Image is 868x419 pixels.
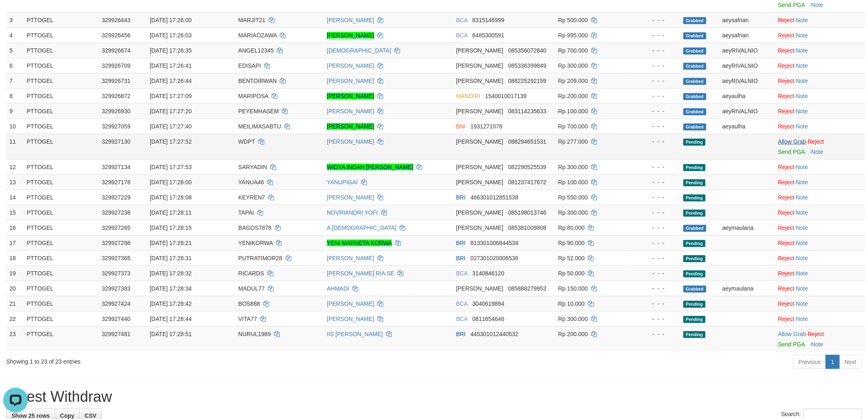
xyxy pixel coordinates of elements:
[150,194,192,201] span: [DATE] 17:28:08
[633,300,677,308] div: - - -
[558,93,588,99] span: Rp 200.000
[456,62,503,69] span: [PERSON_NAME]
[633,46,677,55] div: - - -
[719,12,775,27] td: aeysafrian
[775,88,865,103] td: ·
[327,123,374,130] a: [PERSON_NAME]
[796,17,809,23] a: Note
[102,224,130,231] span: 329927265
[558,108,588,114] span: Rp 100.000
[508,138,546,145] span: Copy 088294651531 to clipboard
[719,73,775,88] td: aeyRIVALNIO
[778,138,806,145] a: Allow Grab
[796,285,809,292] a: Note
[775,119,865,134] td: ·
[558,240,585,246] span: Rp 90.000
[775,174,865,190] td: ·
[327,255,374,261] a: [PERSON_NAME]
[558,123,588,130] span: Rp 700.000
[778,179,795,185] a: Reject
[796,270,809,277] a: Note
[775,296,865,311] td: ·
[102,285,130,292] span: 329927383
[150,32,192,39] span: [DATE] 17:26:03
[456,300,468,307] span: BCA
[508,78,546,84] span: Copy 088225292159 to clipboard
[683,108,706,115] span: Grabbed
[102,62,130,69] span: 329926709
[778,240,795,246] a: Reject
[683,210,706,217] span: Pending
[778,270,795,277] a: Reject
[150,62,192,69] span: [DATE] 17:26:41
[775,266,865,281] td: ·
[23,235,98,250] td: PTTOGEL
[633,163,677,171] div: - - -
[327,47,391,54] a: [DEMOGRAPHIC_DATA]
[778,108,795,114] a: Reject
[23,73,98,88] td: PTTOGEL
[327,62,374,69] a: [PERSON_NAME]
[238,78,277,84] span: BENTOIRWAN
[6,58,23,73] td: 6
[6,220,23,235] td: 16
[485,93,527,99] span: Copy 1540010017139 to clipboard
[327,78,374,84] a: [PERSON_NAME]
[23,12,98,27] td: PTTOGEL
[778,300,795,307] a: Reject
[456,240,466,246] span: BRI
[456,93,480,99] span: MANDIRI
[23,27,98,43] td: PTTOGEL
[327,300,374,307] a: [PERSON_NAME]
[775,43,865,58] td: ·
[633,193,677,201] div: - - -
[102,138,130,145] span: 329927130
[102,300,130,307] span: 329927424
[633,92,677,100] div: - - -
[471,123,503,130] span: Copy 1931271078 to clipboard
[327,240,392,246] a: YENI MARNETA KORWA
[775,235,865,250] td: ·
[102,209,130,216] span: 329927238
[826,355,840,369] a: 1
[796,224,809,231] a: Note
[238,47,274,54] span: ANGEL12345
[456,78,503,84] span: [PERSON_NAME]
[238,240,273,246] span: YENIKORWA
[23,281,98,296] td: PTTOGEL
[6,27,23,43] td: 4
[150,164,192,170] span: [DATE] 17:27:53
[558,255,585,261] span: Rp 52.000
[238,255,282,261] span: PUTRATIMOR28
[102,123,130,130] span: 329927059
[796,194,809,201] a: Note
[796,316,809,322] a: Note
[150,224,192,231] span: [DATE] 17:28:15
[150,270,192,277] span: [DATE] 17:28:32
[508,164,546,170] span: Copy 082290525539 to clipboard
[811,2,824,8] a: Note
[683,124,706,131] span: Grabbed
[796,164,809,170] a: Note
[683,164,706,171] span: Pending
[6,119,23,134] td: 10
[456,47,503,54] span: [PERSON_NAME]
[238,32,277,39] span: MARIAOZAWA
[456,179,503,185] span: [PERSON_NAME]
[775,220,865,235] td: ·
[719,103,775,119] td: aeyRIVALNIO
[238,62,261,69] span: EDISAPI
[633,239,677,247] div: - - -
[558,17,588,23] span: Rp 500.000
[796,32,809,39] a: Note
[327,17,374,23] a: [PERSON_NAME]
[683,93,706,100] span: Grabbed
[6,205,23,220] td: 15
[839,355,862,369] a: Next
[327,32,374,39] a: [PERSON_NAME]
[796,255,809,261] a: Note
[683,240,706,247] span: Pending
[683,195,706,201] span: Pending
[778,316,795,322] a: Reject
[238,300,260,307] span: BOS888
